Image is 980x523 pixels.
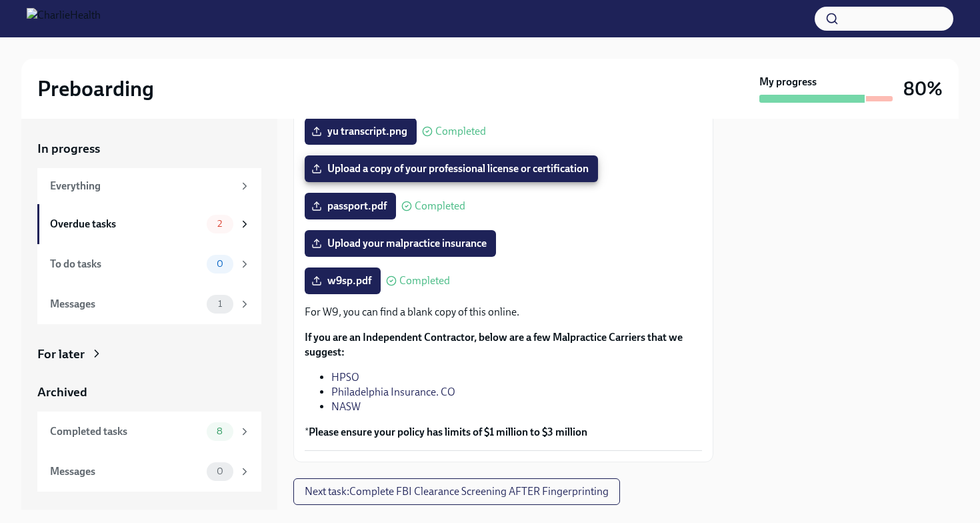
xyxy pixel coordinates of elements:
[209,426,231,436] span: 8
[759,75,817,89] strong: My progress
[50,217,201,231] div: Overdue tasks
[314,162,589,175] span: Upload a copy of your professional license or certification
[210,299,230,309] span: 1
[331,386,455,398] a: Philadelphia Insurance. CO
[314,274,371,288] span: w9sp.pdf
[314,199,387,213] span: passport.pdf
[305,268,381,294] label: w9sp.pdf
[331,371,359,384] a: HPSO
[37,140,261,157] a: In progress
[37,284,261,324] a: Messages1
[305,155,598,182] label: Upload a copy of your professional license or certification
[305,331,683,358] strong: If you are an Independent Contractor, below are a few Malpractice Carriers that we suggest:
[903,77,943,101] h3: 80%
[37,452,261,492] a: Messages0
[314,125,407,138] span: yu transcript.png
[50,464,201,479] div: Messages
[305,193,396,219] label: passport.pdf
[37,384,261,401] a: Archived
[305,230,496,257] label: Upload your malpractice insurance
[209,259,231,269] span: 0
[209,219,230,229] span: 2
[27,8,101,29] img: CharlieHealth
[37,346,85,363] div: For later
[37,204,261,244] a: Overdue tasks2
[399,276,450,286] span: Completed
[37,75,154,102] h2: Preboarding
[209,466,231,476] span: 0
[37,244,261,284] a: To do tasks0
[50,257,201,272] div: To do tasks
[50,179,233,193] div: Everything
[331,400,361,413] a: NASW
[50,424,201,439] div: Completed tasks
[305,305,702,320] p: For W9, you can find a blank copy of this online.
[37,412,261,452] a: Completed tasks8
[293,478,620,505] button: Next task:Complete FBI Clearance Screening AFTER Fingerprinting
[50,297,201,312] div: Messages
[415,201,465,211] span: Completed
[37,168,261,204] a: Everything
[305,485,609,498] span: Next task : Complete FBI Clearance Screening AFTER Fingerprinting
[314,237,487,250] span: Upload your malpractice insurance
[435,126,486,137] span: Completed
[37,346,261,363] a: For later
[309,426,587,438] strong: Please ensure your policy has limits of $1 million to $3 million
[305,118,417,145] label: yu transcript.png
